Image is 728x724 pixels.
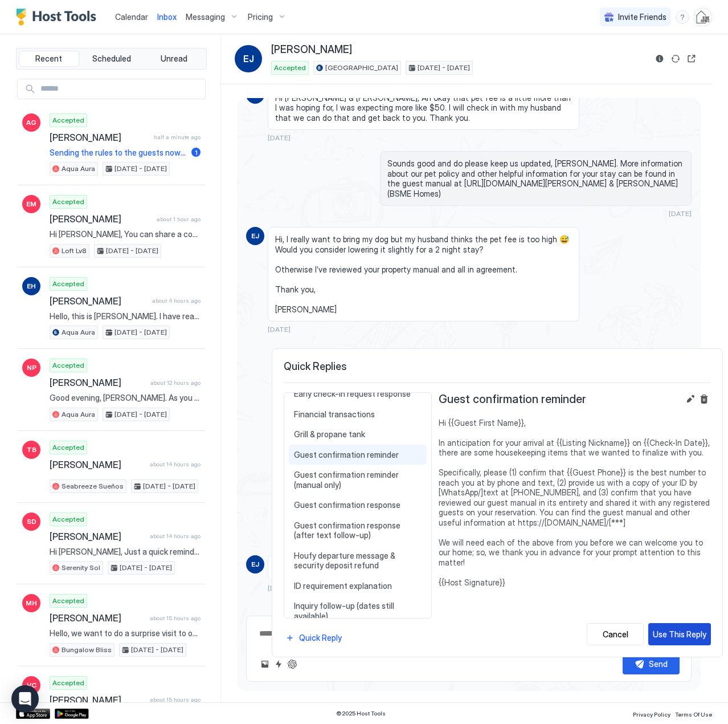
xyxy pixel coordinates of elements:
[294,581,422,591] span: ID requirement explanation
[294,389,422,399] span: Early check-in request response
[439,392,586,406] span: Guest confirmation reminder
[294,551,422,571] span: Houfy departure message & security deposit refund
[294,409,422,420] span: Financial transactions
[294,470,422,490] span: Guest confirmation reminder (manual only)
[684,392,697,406] button: Edit
[603,628,628,640] div: Cancel
[648,623,711,645] button: Use This Reply
[697,392,711,406] button: Delete
[587,623,644,645] button: Cancel
[299,632,342,644] div: Quick Reply
[284,360,711,373] span: Quick Replies
[294,520,422,540] span: Guest confirmation response (after text follow-up)
[294,429,422,440] span: Grill & propane tank
[294,450,422,460] span: Guest confirmation reminder
[294,601,422,621] span: Inquiry follow-up (dates still available)
[11,685,39,713] div: Open Intercom Messenger
[284,630,343,645] button: Quick Reply
[294,500,422,510] span: Guest confirmation response
[439,418,711,588] span: Hi {{Guest First Name}}, In anticipation for your arrival at {{Listing Nickname}} on {{Check-In D...
[653,628,706,640] div: Use This Reply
